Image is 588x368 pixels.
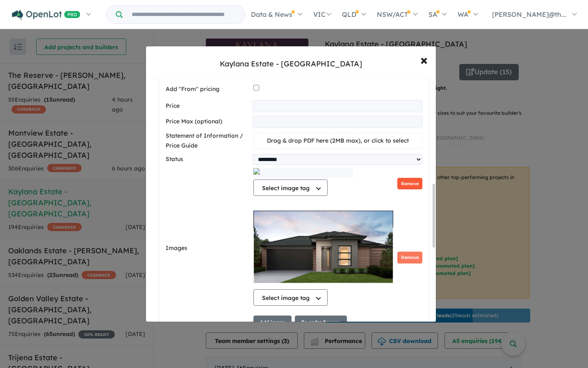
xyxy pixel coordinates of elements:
[166,84,250,94] label: Add "From" pricing
[166,101,249,111] label: Price
[253,289,328,306] button: Select image tag
[397,252,422,264] button: Remove
[12,10,80,20] img: Openlot PRO Logo White
[124,6,243,23] input: Try estate name, suburb, builder or developer
[220,59,362,69] div: Kaylana Estate - [GEOGRAPHIC_DATA]
[295,316,347,329] button: Re-order Images
[253,179,328,196] button: Select image tag
[166,154,249,164] label: Status
[166,131,250,151] label: Statement of Information / Price Guide
[267,137,409,144] span: Drag & drop PDF here (2MB max), or click to select
[166,117,249,127] label: Price Max (optional)
[397,178,422,190] button: Remove
[166,243,250,253] label: Images
[420,51,428,68] span: ×
[253,168,353,178] img: Kaylana Estate - Tarneit - Lot 126
[253,206,393,288] img: Kaylana Estate - Tarneit - Lot 126
[492,10,566,18] span: [PERSON_NAME]@th...
[253,316,292,329] button: Add image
